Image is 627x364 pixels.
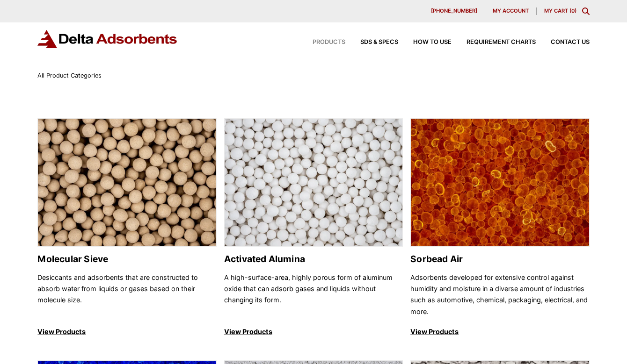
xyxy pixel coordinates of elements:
[544,7,576,14] a: My Cart (0)
[410,326,589,337] p: View Products
[452,39,536,45] a: Requirement Charts
[410,272,589,318] p: Adsorbents developed for extensive control against humidity and moisture in a diverse amount of i...
[345,39,398,45] a: SDS & SPECS
[37,326,216,337] p: View Products
[423,7,485,15] a: [PHONE_NUMBER]
[313,39,345,45] span: Products
[410,118,589,338] a: Sorbead Air Sorbead Air Adsorbents developed for extensive control against humidity and moisture ...
[398,39,452,45] a: How to Use
[467,39,536,45] span: Requirement Charts
[37,254,216,264] h2: Molecular Sieve
[410,254,589,264] h2: Sorbead Air
[225,119,402,247] img: Activated Alumina
[431,8,477,14] span: [PHONE_NUMBER]
[411,119,589,247] img: Sorbead Air
[37,30,178,48] img: Delta Adsorbents
[224,326,403,337] p: View Products
[224,254,403,264] h2: Activated Alumina
[224,272,403,318] p: A high-surface-area, highly porous form of aluminum oxide that can adsorb gases and liquids witho...
[536,39,590,45] a: Contact Us
[37,118,216,338] a: Molecular Sieve Molecular Sieve Desiccants and adsorbents that are constructed to absorb water fr...
[37,72,102,79] span: All Product Categories
[37,272,216,318] p: Desiccants and adsorbents that are constructed to absorb water from liquids or gases based on the...
[298,39,345,45] a: Products
[551,39,590,45] span: Contact Us
[485,7,537,15] a: My account
[360,39,398,45] span: SDS & SPECS
[413,39,452,45] span: How to Use
[493,8,529,14] span: My account
[571,7,575,14] span: 0
[224,118,403,338] a: Activated Alumina Activated Alumina A high-surface-area, highly porous form of aluminum oxide tha...
[38,119,216,247] img: Molecular Sieve
[582,7,590,15] div: Toggle Modal Content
